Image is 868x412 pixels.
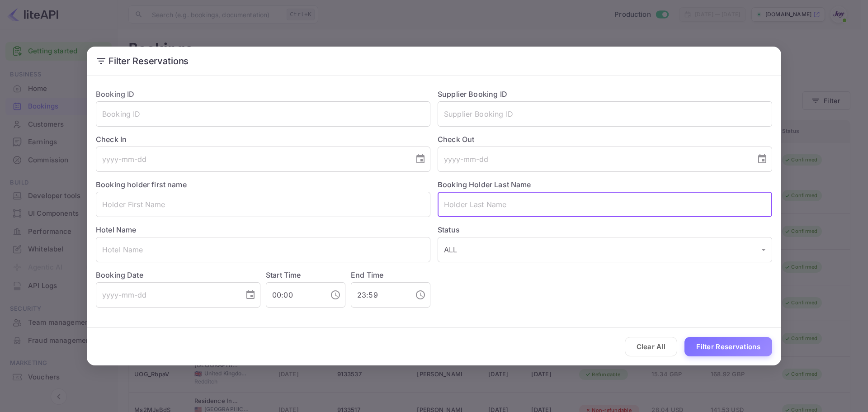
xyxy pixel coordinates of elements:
input: yyyy-mm-dd [438,147,750,172]
label: Supplier Booking ID [438,90,507,99]
input: Supplier Booking ID [438,101,772,127]
h2: Filter Reservations [87,47,781,76]
input: Booking ID [96,101,430,127]
input: Hotel Name [96,237,430,262]
button: Clear All [625,337,678,356]
button: Choose date [753,150,771,168]
label: Booking ID [96,90,135,99]
label: Check Out [438,134,772,145]
div: ALL [438,237,772,262]
button: Choose date [241,286,259,304]
button: Choose time, selected time is 12:00 AM [326,286,344,304]
label: Booking Holder Last Name [438,180,531,189]
label: Status [438,224,772,235]
input: hh:mm [266,282,323,308]
label: Booking holder first name [96,180,187,189]
input: Holder Last Name [438,192,772,217]
label: End Time [351,270,383,279]
label: Start Time [266,270,301,279]
input: yyyy-mm-dd [96,282,238,308]
label: Check In [96,134,430,145]
label: Booking Date [96,270,260,280]
button: Choose date [411,150,429,168]
input: yyyy-mm-dd [96,147,408,172]
button: Choose time, selected time is 11:59 PM [411,286,429,304]
input: Holder First Name [96,192,430,217]
button: Filter Reservations [684,337,772,356]
label: Hotel Name [96,225,137,234]
input: hh:mm [351,282,408,308]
